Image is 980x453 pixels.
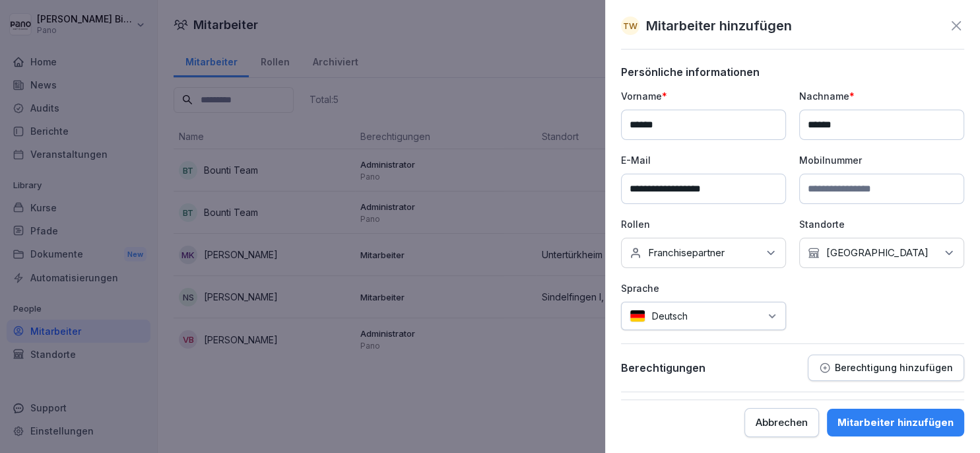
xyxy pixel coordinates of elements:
[756,415,808,430] div: Abbrechen
[621,153,786,167] p: E-Mail
[837,415,954,430] div: Mitarbeiter hinzufügen
[621,89,786,103] p: Vorname
[835,363,953,373] p: Berechtigung hinzufügen
[630,310,645,322] img: de.svg
[799,89,964,103] p: Nachname
[646,16,792,36] p: Mitarbeiter hinzufügen
[744,408,819,437] button: Abbrechen
[827,409,964,436] button: Mitarbeiter hinzufügen
[826,246,929,260] p: [GEOGRAPHIC_DATA]
[621,17,639,35] div: TW
[621,361,705,374] p: Berechtigungen
[799,153,964,167] p: Mobilnummer
[799,217,964,231] p: Standorte
[621,217,786,231] p: Rollen
[808,355,964,381] button: Berechtigung hinzufügen
[648,246,725,260] p: Franchisepartner
[621,65,964,79] p: Persönliche informationen
[621,302,786,330] div: Deutsch
[621,281,786,295] p: Sprache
